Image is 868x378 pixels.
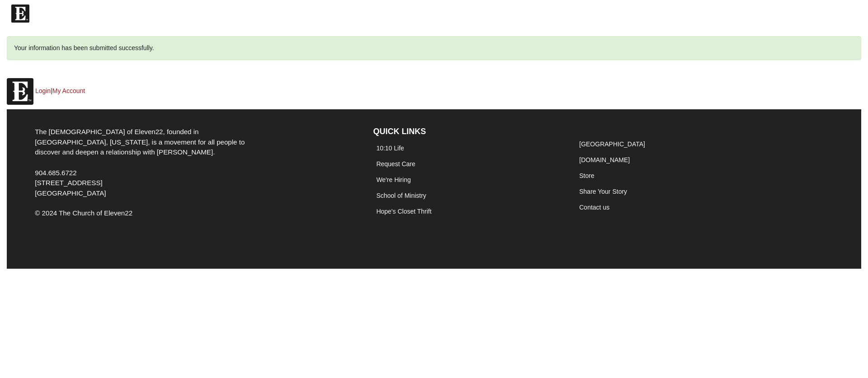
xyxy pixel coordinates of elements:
a: We're Hiring [376,176,410,183]
a: School of Ministry [376,192,426,199]
span: Your information has been submitted successfully. [14,44,154,51]
img: Eleven22 logo [11,5,29,23]
span: © 2024 The Church of Eleven22 [35,209,132,217]
a: Hope's Closet Thrift [376,208,431,215]
div: The [DEMOGRAPHIC_DATA] of Eleven22, founded in [GEOGRAPHIC_DATA], [US_STATE], is a movement for a... [28,127,254,199]
a: Contact us [579,204,609,211]
a: Login [35,87,51,94]
a: Store [579,172,594,179]
span: The [DEMOGRAPHIC_DATA] of Eleven22 [32,9,159,18]
h4: QUICK LINKS [373,127,562,137]
a: Share Your Story [579,188,627,195]
a: 10:10 Life [376,145,404,152]
span: [GEOGRAPHIC_DATA] [35,189,106,197]
a: Request Care [376,160,415,168]
a: [DOMAIN_NAME] [579,156,630,163]
img: Eleven22 logo [7,78,33,105]
p: | [7,78,861,105]
a: [GEOGRAPHIC_DATA] [579,140,645,148]
a: My Account [52,87,85,94]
